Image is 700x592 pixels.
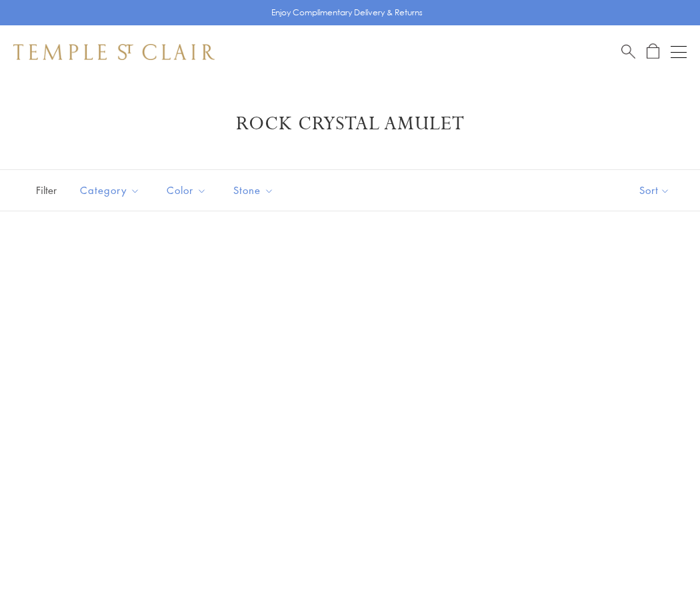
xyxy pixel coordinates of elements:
[223,175,284,205] button: Stone
[609,170,700,211] button: Show sort by
[621,43,635,60] a: Search
[271,6,423,19] p: Enjoy Complimentary Delivery & Returns
[13,44,215,60] img: Temple St. Clair
[73,182,150,199] span: Category
[647,43,659,60] a: Open Shopping Bag
[33,112,667,136] h1: Rock Crystal Amulet
[671,44,687,60] button: Open navigation
[160,182,217,199] span: Color
[70,175,150,205] button: Category
[157,175,217,205] button: Color
[227,182,284,199] span: Stone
